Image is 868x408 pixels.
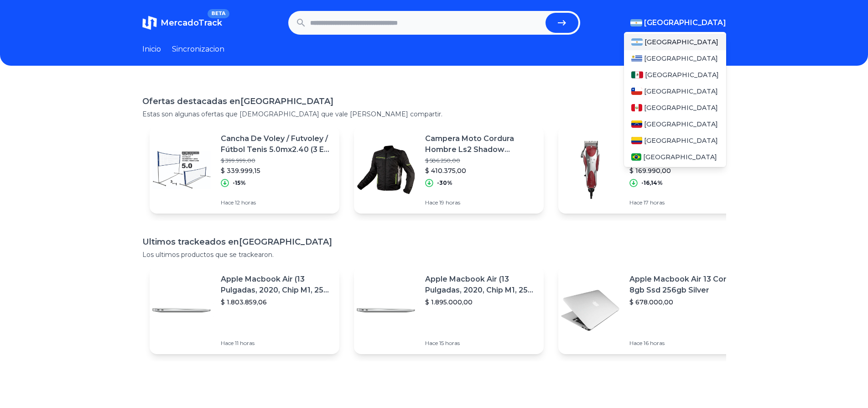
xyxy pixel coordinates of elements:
img: Featured image [354,138,418,202]
img: Argentina [631,38,643,46]
p: Estas son algunas ofertas que [DEMOGRAPHIC_DATA] que vale [PERSON_NAME] compartir. [142,110,726,119]
span: [GEOGRAPHIC_DATA] [644,120,718,129]
p: -16,14% [641,179,663,187]
p: Los ultimos productos que se trackearon. [142,250,726,259]
span: BETA [208,9,229,18]
a: Chile[GEOGRAPHIC_DATA] [624,83,726,99]
p: Apple Macbook Air 13 Core I5 8gb Ssd 256gb Silver [629,274,741,296]
a: Brasil[GEOGRAPHIC_DATA] [624,149,726,165]
p: Hace 19 horas [425,199,536,206]
span: [GEOGRAPHIC_DATA] [645,37,718,47]
h1: Ofertas destacadas en [GEOGRAPHIC_DATA] [142,95,726,108]
a: Colombia[GEOGRAPHIC_DATA] [624,132,726,149]
img: Peru [631,104,642,111]
a: Featured imageCampera Moto Cordura Hombre Ls2 Shadow Proteccion -teo Motos$ 586.250,00$ 410.375,0... [354,126,544,214]
p: $ 399.999,00 [221,157,332,164]
span: [GEOGRAPHIC_DATA] [644,87,718,96]
a: Featured imageApple Macbook Air 13 Core I5 8gb Ssd 256gb Silver$ 678.000,00Hace 16 horas [558,267,748,354]
span: [GEOGRAPHIC_DATA] [644,136,718,145]
p: Campera Moto Cordura Hombre Ls2 Shadow Proteccion -teo Motos [425,133,536,155]
p: Hace 12 horas [221,199,332,206]
img: Featured image [558,138,622,202]
a: MercadoTrackBETA [142,16,222,30]
p: $ 410.375,00 [425,166,536,175]
p: Hace 16 horas [629,340,741,347]
a: Venezuela[GEOGRAPHIC_DATA] [624,116,726,132]
span: [GEOGRAPHIC_DATA] [643,152,717,162]
img: Uruguay [631,55,642,62]
img: Venezuela [631,120,642,128]
p: -15% [233,179,246,187]
p: Apple Macbook Air (13 Pulgadas, 2020, Chip M1, 256 Gb De Ssd, 8 Gb De Ram) - Plata [221,274,332,296]
span: [GEOGRAPHIC_DATA] [644,54,718,63]
p: -30% [437,179,452,187]
img: MercadoTrack [142,16,157,30]
img: Colombia [631,137,642,144]
a: Featured imageCortadora De Pelo Profesional [PERSON_NAME] Magic Clip [PERSON_NAME]$ 202.714,00$ 1... [558,126,748,214]
h1: Ultimos trackeados en [GEOGRAPHIC_DATA] [142,235,726,248]
p: $ 586.250,00 [425,157,536,164]
a: Sincronizacion [172,44,224,55]
span: [GEOGRAPHIC_DATA] [644,103,718,112]
p: $ 169.990,00 [629,166,741,175]
p: $ 678.000,00 [629,298,741,307]
img: Featured image [354,278,418,342]
p: Hace 15 horas [425,340,536,347]
img: Chile [631,88,642,95]
img: Mexico [631,71,643,78]
a: Featured imageApple Macbook Air (13 Pulgadas, 2020, Chip M1, 256 Gb De Ssd, 8 Gb De Ram) - Plata$... [354,267,544,354]
p: Apple Macbook Air (13 Pulgadas, 2020, Chip M1, 256 Gb De Ssd, 8 Gb De Ram) - Plata [425,274,536,296]
p: $ 339.999,15 [221,166,332,175]
p: $ 1.803.859,06 [221,298,332,307]
img: Featured image [150,278,213,342]
span: [GEOGRAPHIC_DATA] [644,17,726,28]
a: Featured imageApple Macbook Air (13 Pulgadas, 2020, Chip M1, 256 Gb De Ssd, 8 Gb De Ram) - Plata$... [150,267,339,354]
img: Featured image [558,278,622,342]
p: Cancha De Voley / Futvoley / Fútbol Tenis 5.0mx2.40 (3 En 1) [221,133,332,155]
a: Argentina[GEOGRAPHIC_DATA] [624,34,726,50]
span: MercadoTrack [161,18,222,28]
a: Inicio [142,44,161,55]
img: Argentina [630,19,642,26]
p: Hace 11 horas [221,340,332,347]
button: [GEOGRAPHIC_DATA] [630,17,726,28]
a: Mexico[GEOGRAPHIC_DATA] [624,67,726,83]
span: [GEOGRAPHIC_DATA] [645,70,719,79]
p: Hace 17 horas [629,199,741,206]
a: Peru[GEOGRAPHIC_DATA] [624,99,726,116]
a: Uruguay[GEOGRAPHIC_DATA] [624,50,726,67]
a: Featured imageCancha De Voley / Futvoley / Fútbol Tenis 5.0mx2.40 (3 En 1)$ 399.999,00$ 339.999,1... [150,126,339,214]
p: $ 1.895.000,00 [425,298,536,307]
img: Brasil [631,153,642,161]
img: Featured image [150,138,213,202]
